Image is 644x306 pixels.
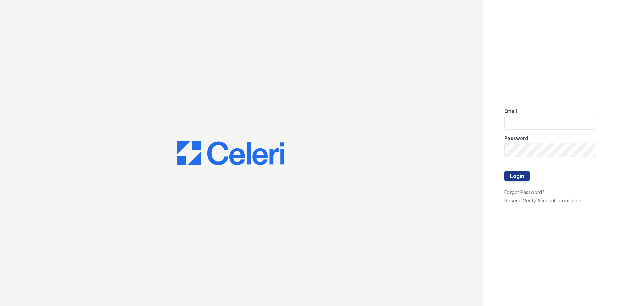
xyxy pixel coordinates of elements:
[504,107,517,114] label: Email
[504,198,581,203] a: Resend Verify Account Information
[504,171,530,181] button: Login
[504,135,528,142] label: Password
[177,141,284,165] img: CE_Logo_Blue-a8612792a0a2168367f1c8372b55b34899dd931a85d93a1a3d3e32e68fde9ad4.png
[504,189,544,195] a: Forgot Password?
